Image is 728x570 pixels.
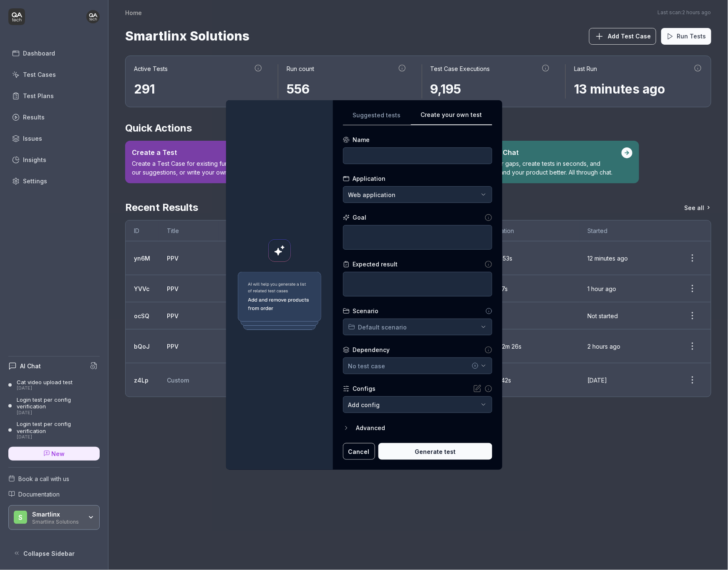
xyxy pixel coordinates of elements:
[236,271,323,332] img: Generate a test using AI
[348,190,396,199] span: Web application
[343,110,411,125] button: Suggested tests
[411,110,492,125] button: Create your own test
[353,384,376,393] div: Configs
[343,423,492,433] button: Advanced
[353,345,390,354] div: Dependency
[348,362,385,370] span: No test case
[353,135,370,144] div: Name
[343,357,492,374] button: No test case
[353,307,379,315] div: Scenario
[343,443,375,460] button: Cancel
[343,319,492,335] button: Default scenario
[348,323,407,332] div: Default scenario
[356,423,492,433] div: Advanced
[353,213,367,222] div: Goal
[353,260,398,269] div: Expected result
[378,443,492,460] button: Generate test
[353,174,386,183] div: Application
[343,186,492,203] button: Web application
